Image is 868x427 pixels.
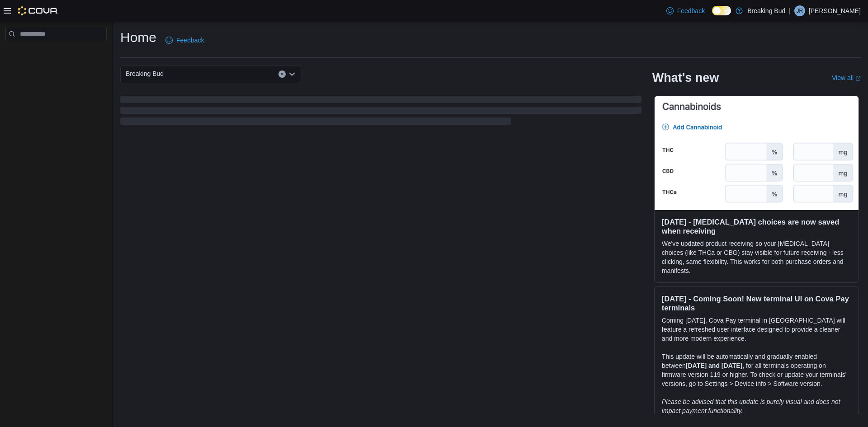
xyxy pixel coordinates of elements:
[120,98,642,127] span: Loading
[278,70,286,78] button: Clear input
[662,316,851,343] p: Coming [DATE], Cova Pay terminal in [GEOGRAPHIC_DATA] will feature a refreshed user interface des...
[789,5,791,16] p: |
[662,217,851,235] h3: [DATE] - [MEDICAL_DATA] choices are now saved when receiving
[120,28,156,47] h1: Home
[288,70,296,78] button: Open list of options
[809,5,861,16] p: [PERSON_NAME]
[797,5,803,16] span: JR
[18,6,58,15] img: Cova
[677,6,705,15] span: Feedback
[162,31,208,49] a: Feedback
[663,2,708,20] a: Feedback
[712,6,731,15] input: Dark Mode
[747,5,785,16] p: Breaking Bud
[662,398,840,414] em: Please be advised that this update is purely visual and does not impact payment functionality.
[794,5,805,16] div: Josue Reyes
[832,74,861,81] a: View allExternal link
[686,362,742,369] strong: [DATE] and [DATE]
[652,70,719,85] h2: What's new
[176,36,204,45] span: Feedback
[662,239,851,275] p: We've updated product receiving so your [MEDICAL_DATA] choices (like THCa or CBG) stay visible fo...
[855,76,861,81] svg: External link
[126,68,164,79] span: Breaking Bud
[662,294,851,312] h3: [DATE] - Coming Soon! New terminal UI on Cova Pay terminals
[662,352,851,388] p: This update will be automatically and gradually enabled between , for all terminals operating on ...
[5,43,107,65] nav: Complex example
[712,15,712,16] span: Dark Mode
